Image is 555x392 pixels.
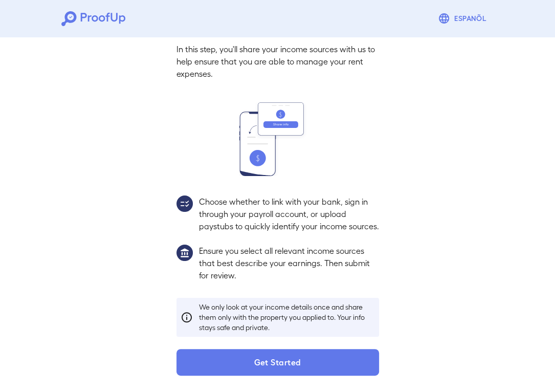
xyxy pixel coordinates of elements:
button: Get Started [176,349,379,376]
p: Choose whether to link with your bank, sign in through your payroll account, or upload paystubs t... [199,195,379,232]
img: transfer_money.svg [239,102,316,176]
img: group2.svg [176,195,193,212]
p: In this step, you'll share your income sources with us to help ensure that you are able to manage... [176,43,379,80]
button: Espanõl [434,8,494,29]
img: group1.svg [176,245,193,261]
p: We only look at your income details once and share them only with the property you applied to. Yo... [199,302,375,333]
p: Ensure you select all relevant income sources that best describe your earnings. Then submit for r... [199,245,379,281]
